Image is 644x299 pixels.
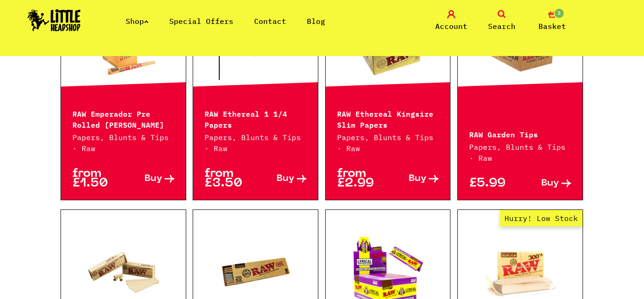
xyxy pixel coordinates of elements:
p: Papers, Blunts & Tips · Raw [205,132,306,154]
a: Buy [255,169,306,188]
p: Papers, Blunts & Tips · Raw [337,132,439,154]
a: Blog [307,17,325,26]
a: Search [479,10,525,32]
a: Contact [254,17,286,26]
p: from £1.50 [72,169,123,188]
span: Buy [409,174,427,184]
a: Buy [123,169,174,188]
span: Account [435,21,467,32]
p: RAW Garden Tips [469,128,571,139]
p: RAW Ethereal Kingsize Slim Papers [337,107,439,130]
p: from £3.50 [205,169,255,188]
img: Little Head Shop Logo [28,9,81,31]
a: Shop [126,17,149,26]
span: Search [488,21,516,32]
span: Hurry! Low Stock [500,210,583,226]
p: from £2.99 [337,169,388,188]
p: £5.99 [469,179,520,188]
p: RAW Ethereal 1 1/4 Papers [205,107,306,130]
span: 2 [554,8,565,19]
span: Buy [144,174,162,184]
p: RAW Emperador Pre Rolled [PERSON_NAME] [72,107,174,130]
a: Buy [520,179,571,188]
span: Buy [277,174,294,184]
p: Papers, Blunts & Tips · Raw [72,132,174,154]
a: 2 Basket [529,10,575,32]
a: Special Offers [169,17,233,26]
span: Buy [541,179,559,188]
span: Basket [539,21,566,32]
p: Papers, Blunts & Tips · Raw [469,141,571,164]
a: Buy [388,169,439,188]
